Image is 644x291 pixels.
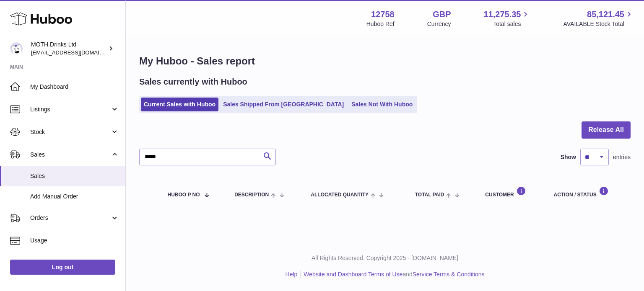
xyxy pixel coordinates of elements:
[415,192,444,198] span: Total paid
[132,254,637,262] p: All Rights Reserved. Copyright 2025 - [DOMAIN_NAME]
[613,153,631,161] span: entries
[366,20,395,28] div: Huboo Ref
[30,83,119,91] span: My Dashboard
[582,121,631,139] button: Release All
[286,271,298,278] a: Help
[485,186,537,198] div: Customer
[31,49,123,56] span: [EMAIL_ADDRESS][DOMAIN_NAME]
[30,237,119,245] span: Usage
[234,192,269,198] span: Description
[433,9,451,20] strong: GBP
[141,98,218,111] a: Current Sales with Huboo
[304,271,402,278] a: Website and Dashboard Terms of Use
[413,271,485,278] a: Service Terms & Conditions
[168,192,200,198] span: Huboo P no
[483,9,521,20] span: 11,275.35
[139,54,631,68] h1: My Huboo - Sales report
[587,9,624,20] span: 85,121.45
[139,76,247,88] h2: Sales currently with Huboo
[10,260,115,275] a: Log out
[30,214,110,222] span: Orders
[348,98,415,111] a: Sales Not With Huboo
[563,9,634,28] a: 85,121.45 AVAILABLE Stock Total
[483,9,530,28] a: 11,275.35 Total sales
[30,151,110,159] span: Sales
[311,192,369,198] span: ALLOCATED Quantity
[554,186,622,198] div: Action / Status
[561,153,576,161] label: Show
[427,20,451,28] div: Currency
[30,128,110,136] span: Stock
[220,98,347,111] a: Sales Shipped From [GEOGRAPHIC_DATA]
[30,106,110,113] span: Listings
[301,270,484,278] li: and
[493,20,530,28] span: Total sales
[563,20,634,28] span: AVAILABLE Stock Total
[371,9,395,20] strong: 12758
[30,193,119,201] span: Add Manual Order
[31,41,106,57] div: MOTH Drinks Ltd
[30,172,119,180] span: Sales
[10,42,23,55] img: orders@mothdrinks.com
